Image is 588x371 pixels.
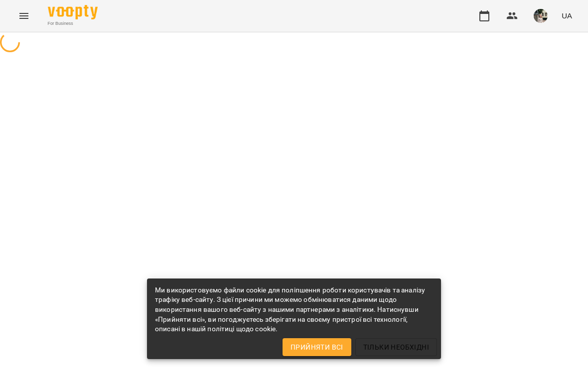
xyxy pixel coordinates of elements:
[12,4,36,28] button: Menu
[562,10,572,21] span: UA
[558,6,576,25] button: UA
[48,5,98,19] img: Voopty Logo
[534,9,548,23] img: cf4d6eb83d031974aacf3fedae7611bc.jpeg
[48,20,98,27] span: For Business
